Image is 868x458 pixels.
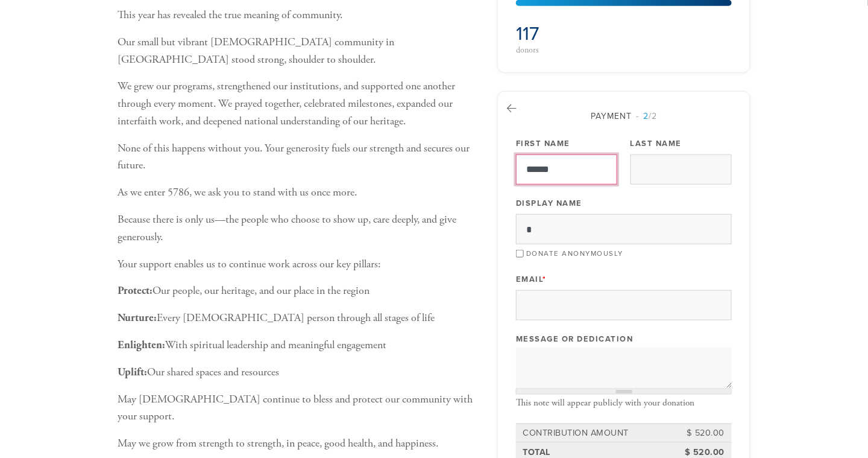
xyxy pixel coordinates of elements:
[516,198,582,209] label: Display Name
[118,184,479,202] p: As we enter 5786, we ask you to stand with us once more.
[672,425,726,442] td: $ 520.00
[516,22,620,45] h2: 117
[118,365,147,379] b: Uplift:
[118,391,479,426] p: May [DEMOGRAPHIC_DATA] continue to bless and protect our community with your support.
[516,110,732,122] div: Payment
[118,364,479,381] p: Our shared spaces and resources
[516,46,620,54] div: donors
[118,140,479,175] p: None of this happens without you. Your generosity fuels our strength and secures our future.
[636,111,657,121] span: /2
[631,138,682,149] label: Last Name
[118,78,479,130] p: We grew our programs, strengthened our institutions, and supported one another through every mome...
[118,256,479,273] p: Your support enables us to continue work across our key pillars:
[118,282,479,300] p: Our people, our heritage, and our place in the region
[118,7,479,24] p: This year has revealed the true meaning of community.
[118,284,153,297] b: Protect:
[118,337,479,354] p: With spiritual leadership and meaningful engagement
[516,398,732,409] div: This note will appear publicly with your donation
[643,111,649,121] span: 2
[118,211,479,246] p: Because there is only us—the people who choose to show up, care deeply, and give generously.
[516,138,570,149] label: First Name
[118,435,479,453] p: May we grow from strength to strength, in peace, good health, and happiness.
[526,249,623,258] label: Donate Anonymously
[118,34,479,69] p: Our small but vibrant [DEMOGRAPHIC_DATA] community in [GEOGRAPHIC_DATA] stood strong, shoulder to...
[118,311,157,325] b: Nurture:
[521,425,673,442] td: Contribution Amount
[118,310,479,327] p: Every [DEMOGRAPHIC_DATA] person through all stages of life
[118,338,165,352] b: Enlighten:
[516,334,634,345] label: Message or dedication
[516,274,547,285] label: Email
[543,275,547,284] span: This field is required.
